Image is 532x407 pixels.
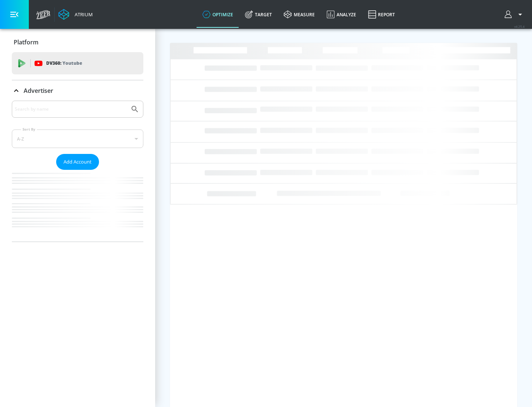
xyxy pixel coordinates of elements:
div: Platform [12,32,143,53]
p: Youtube [62,59,82,67]
p: DV360: [46,59,82,67]
label: Sort By [21,127,37,132]
div: Advertiser [12,80,143,101]
a: Target [239,1,278,28]
a: Atrium [58,9,93,20]
a: measure [278,1,321,28]
span: v 4.25.4 [514,24,525,28]
nav: list of Advertiser [12,170,143,242]
a: optimize [197,1,239,28]
a: Analyze [321,1,362,28]
button: Add Account [56,154,99,170]
div: DV360: Youtube [12,52,143,74]
input: Search by name [15,104,127,114]
p: Platform [14,38,38,46]
div: Atrium [72,11,93,18]
div: Advertiser [12,101,143,242]
div: A-Z [12,129,143,148]
p: Advertiser [24,87,53,95]
a: Report [362,1,401,28]
span: Add Account [64,158,92,166]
